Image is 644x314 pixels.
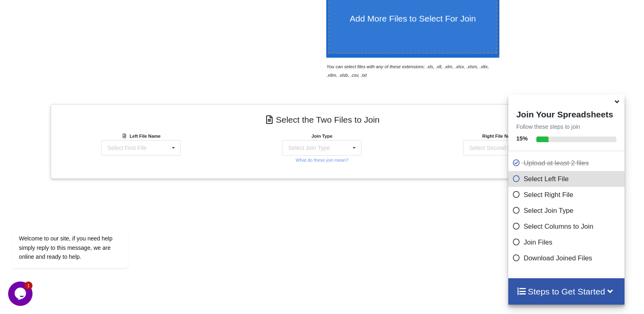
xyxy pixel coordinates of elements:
h4: Select the Two Files to Join [57,110,588,129]
p: Join Files [512,237,623,247]
iframe: chat widget [8,282,34,306]
b: Join Type [312,134,332,139]
p: Select Join Type [512,206,623,216]
h4: Join Your Spreadsheets [508,107,625,119]
p: Follow these steps to join [508,123,625,131]
div: Select Second File [469,145,517,151]
i: You can select files with any of these extensions: .xls, .xlt, .xlm, .xlsx, .xlsm, .xltx, .xltm, ... [326,64,489,78]
b: 15 % [516,135,528,142]
p: Select Right File [512,190,623,200]
iframe: chat widget [8,154,154,277]
small: What do these join mean? [295,158,348,162]
p: Select Left File [512,174,623,184]
p: Select Columns to Join [512,221,623,232]
p: Upload at least 2 files [512,158,623,168]
div: Select Join Type [288,145,330,151]
b: Right File Name [482,134,523,139]
b: Left File Name [130,134,160,139]
p: Download Joined Files [512,253,623,263]
h4: Steps to Get Started [516,286,617,297]
span: Add More Files to Select For Join [350,14,476,23]
div: Select First File [107,145,146,151]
